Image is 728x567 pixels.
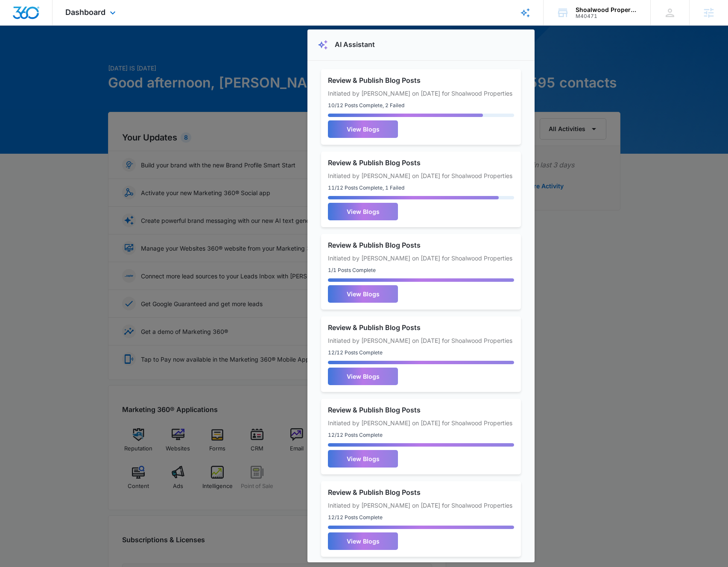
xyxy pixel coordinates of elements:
div: account name [576,6,638,13]
p: Initiated by [PERSON_NAME] on [DATE] for Shoalwood Properties [328,502,514,509]
div: 12/12 Posts Complete [328,514,514,520]
h3: Review & Publish Blog Posts [328,323,514,332]
p: Initiated by [PERSON_NAME] on [DATE] for Shoalwood Properties [328,337,514,344]
a: Brand Profile Wizard [328,120,398,138]
h2: AI Assistant [335,41,375,49]
a: Brand Profile Wizard [328,532,398,550]
h3: Review & Publish Blog Posts [328,488,514,497]
h3: Review & Publish Blog Posts [328,241,514,249]
div: 12/12 Posts Complete [328,432,514,438]
p: Initiated by [PERSON_NAME] on [DATE] for Shoalwood Properties [328,254,514,262]
div: 10/12 Posts Complete, 2 Failed [328,102,514,108]
span: Dashboard [65,8,105,17]
p: Initiated by [PERSON_NAME] on [DATE] for Shoalwood Properties [328,172,514,179]
p: Initiated by [PERSON_NAME] on [DATE] for Shoalwood Properties [328,419,514,427]
div: 1/1 Posts Complete [328,267,514,273]
div: account id [576,13,638,19]
div: 11/12 Posts Complete, 1 Failed [328,184,514,191]
h3: Review & Publish Blog Posts [328,158,514,167]
div: 12/12 Posts Complete [328,349,514,356]
a: Brand Profile Wizard [328,368,398,385]
p: Initiated by [PERSON_NAME] on [DATE] for Shoalwood Properties [328,90,514,97]
h3: Review & Publish Blog Posts [328,406,514,414]
a: Brand Profile Wizard [328,450,398,468]
a: Brand Profile Wizard [328,285,398,303]
h3: Review & Publish Blog Posts [328,76,514,85]
a: Brand Profile Wizard [328,203,398,220]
